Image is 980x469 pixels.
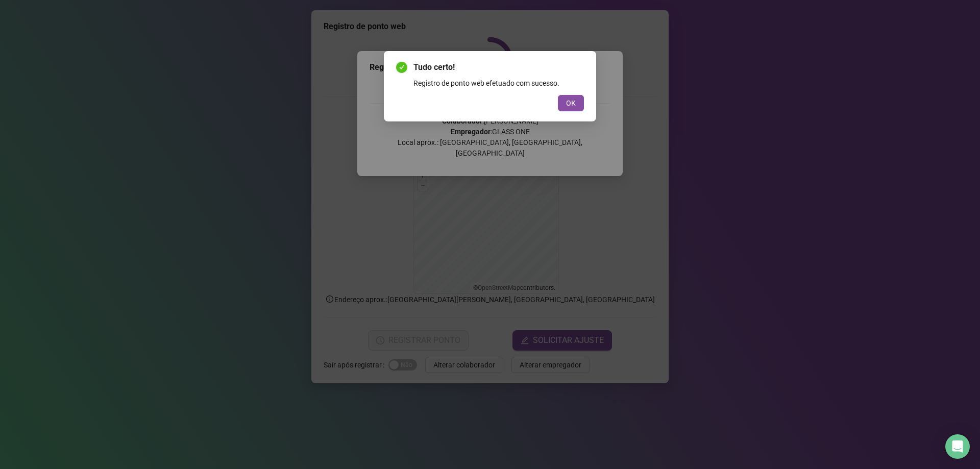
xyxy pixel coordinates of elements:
span: check-circle [396,62,407,73]
div: Registro de ponto web efetuado com sucesso. [413,78,584,89]
div: Open Intercom Messenger [945,434,970,459]
span: OK [566,97,576,109]
button: OK [558,95,584,111]
span: Tudo certo! [413,61,584,73]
